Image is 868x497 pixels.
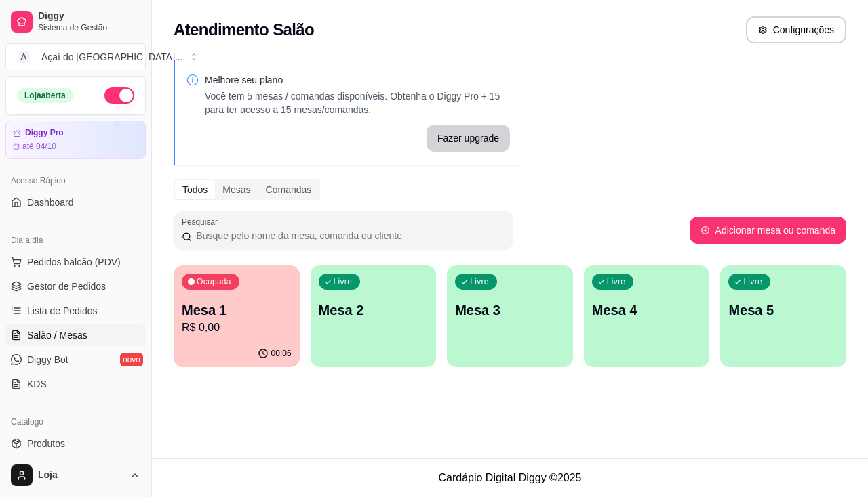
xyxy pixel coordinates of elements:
button: Configurações [746,16,846,43]
article: Diggy Pro [25,128,64,138]
p: Você tem 5 mesas / comandas disponíveis. Obtenha o Diggy Pro + 15 para ter acesso a 15 mesas/coma... [205,89,510,116]
p: Melhore seu plano [205,73,510,87]
a: Salão / Mesas [5,324,146,346]
div: Catálogo [5,411,146,433]
span: Loja [38,469,124,481]
a: Lista de Pedidos [5,300,146,322]
button: LivreMesa 4 [584,265,710,367]
span: Lista de Pedidos [27,304,98,318]
p: Livre [607,276,626,287]
button: OcupadaMesa 1R$ 0,0000:06 [174,265,300,367]
a: Dashboard [5,192,146,213]
div: Loja aberta [17,88,73,103]
div: Dia a dia [5,230,146,251]
div: Acesso Rápido [5,170,146,192]
div: Comandas [258,180,319,199]
p: Ocupada [197,276,231,287]
div: Mesas [215,180,258,199]
a: KDS [5,373,146,395]
button: Alterar Status [104,87,134,104]
a: Produtos [5,433,146,454]
p: Livre [334,276,353,287]
article: até 04/10 [22,141,56,152]
button: LivreMesa 5 [720,265,846,367]
input: Pesquisar [192,229,505,242]
p: 00:06 [271,348,292,359]
label: Pesquisar [182,216,222,228]
span: Gestor de Pedidos [27,280,106,293]
button: LivreMesa 3 [447,265,573,367]
p: Livre [743,276,762,287]
span: Diggy Bot [27,353,68,366]
a: Diggy Botnovo [5,349,146,370]
span: Salão / Mesas [27,328,87,342]
span: KDS [27,377,47,391]
button: Adicionar mesa ou comanda [690,217,846,244]
a: Gestor de Pedidos [5,276,146,297]
p: Mesa 2 [319,301,429,320]
p: Livre [470,276,489,287]
button: Select a team [5,43,146,70]
span: Produtos [27,437,65,450]
p: Mesa 5 [728,301,838,320]
p: Mesa 3 [455,301,565,320]
a: DiggySistema de Gestão [5,5,146,38]
button: Fazer upgrade [427,125,510,152]
p: Mesa 4 [592,301,702,320]
span: Sistema de Gestão [38,22,140,33]
p: Mesa 1 [182,301,292,320]
div: Todos [175,180,215,199]
button: Loja [5,459,146,492]
p: R$ 0,00 [182,320,292,336]
a: Diggy Proaté 04/10 [5,121,146,159]
span: Diggy [38,10,140,22]
button: Pedidos balcão (PDV) [5,251,146,273]
h2: Atendimento Salão [174,19,314,41]
span: Pedidos balcão (PDV) [27,255,121,269]
span: A [17,50,31,64]
button: LivreMesa 2 [311,265,437,367]
footer: Cardápio Digital Diggy © 2025 [152,458,868,497]
span: Dashboard [27,196,74,209]
div: Açaí do [GEOGRAPHIC_DATA] ... [41,50,183,64]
